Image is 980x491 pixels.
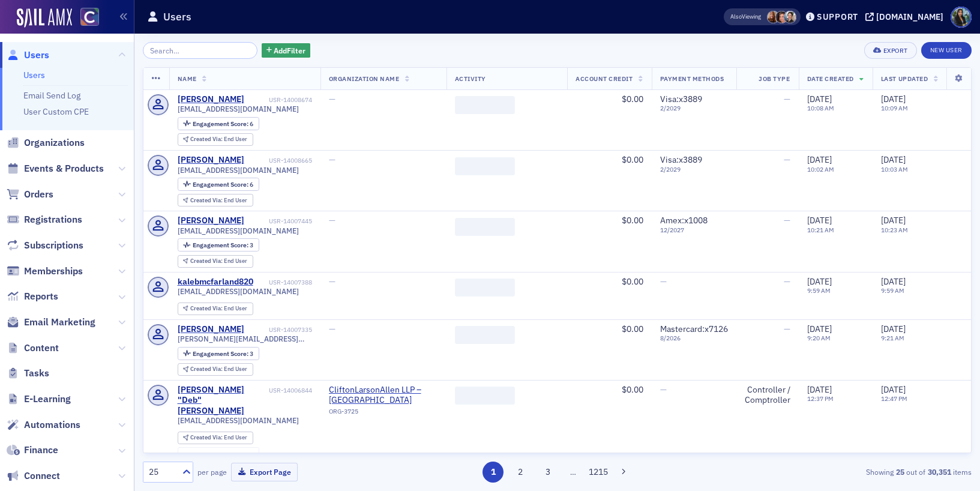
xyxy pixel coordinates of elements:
[190,257,224,265] span: Created Via :
[329,94,335,104] span: —
[178,347,259,360] div: Engagement Score: 3
[767,11,780,23] span: Sheila Duggan
[193,351,253,357] div: 3
[660,384,667,395] span: —
[329,74,400,83] span: Organization Name
[193,180,250,188] span: Engagement Score :
[7,213,82,226] a: Registrations
[881,226,908,234] time: 10:23 AM
[23,70,45,80] a: Users
[178,215,244,226] a: [PERSON_NAME]
[660,154,702,165] span: Visa : x3889
[24,162,104,175] span: Events & Products
[622,94,643,104] span: $0.00
[329,408,438,420] div: ORG-3725
[865,13,948,21] button: [DOMAIN_NAME]
[660,324,728,334] span: Mastercard : x7126
[7,49,49,62] a: Users
[190,135,224,143] span: Created Via :
[24,342,59,355] span: Content
[807,324,832,334] span: [DATE]
[7,290,58,303] a: Reports
[262,43,311,58] button: AddFilter
[7,188,53,201] a: Orders
[178,324,244,335] a: [PERSON_NAME]
[190,433,224,441] span: Created Via :
[455,157,515,175] span: ‌
[784,215,790,226] span: —
[565,466,582,477] span: …
[24,444,58,457] span: Finance
[269,387,312,394] div: USR-14006844
[455,218,515,236] span: ‌
[775,11,788,23] span: Katie Foo
[807,104,834,112] time: 10:08 AM
[537,462,558,483] button: 3
[784,154,790,165] span: —
[745,385,790,406] div: Controller / Comptroller
[178,238,259,252] div: Engagement Score: 3
[190,196,224,204] span: Created Via :
[24,367,49,380] span: Tasks
[178,385,267,417] div: [PERSON_NAME] "Deb" [PERSON_NAME]
[455,74,486,83] span: Activity
[807,226,834,234] time: 10:21 AM
[24,290,58,303] span: Reports
[660,74,724,83] span: Payment Methods
[178,226,299,235] span: [EMAIL_ADDRESS][DOMAIN_NAME]
[190,258,247,265] div: End User
[660,104,728,112] span: 2 / 2029
[178,416,299,425] span: [EMAIL_ADDRESS][DOMAIN_NAME]
[7,393,71,406] a: E-Learning
[864,42,916,59] button: Export
[24,188,53,201] span: Orders
[190,136,247,143] div: End User
[24,418,80,432] span: Automations
[894,466,906,477] strong: 25
[143,42,257,59] input: Search…
[807,384,832,395] span: [DATE]
[246,157,312,164] div: USR-14008665
[881,215,906,226] span: [DATE]
[7,136,85,149] a: Organizations
[178,155,244,166] div: [PERSON_NAME]
[784,324,790,334] span: —
[190,304,224,312] span: Created Via :
[193,349,250,358] span: Engagement Score :
[178,117,259,130] div: Engagement Score: 6
[660,276,667,287] span: —
[807,94,832,104] span: [DATE]
[622,215,643,226] span: $0.00
[17,8,72,28] img: SailAMX
[246,96,312,104] div: USR-14008674
[246,326,312,334] div: USR-14007335
[178,178,259,191] div: Engagement Score: 6
[622,276,643,287] span: $0.00
[72,8,99,28] a: View Homepage
[883,47,908,54] div: Export
[7,239,83,252] a: Subscriptions
[730,13,742,20] div: Also
[190,365,224,373] span: Created Via :
[881,94,906,104] span: [DATE]
[24,49,49,62] span: Users
[190,366,247,373] div: End User
[24,469,60,483] span: Connect
[24,239,83,252] span: Subscriptions
[178,303,253,315] div: Created Via: End User
[807,276,832,287] span: [DATE]
[807,74,854,83] span: Date Created
[255,279,312,286] div: USR-14007388
[455,96,515,114] span: ‌
[881,276,906,287] span: [DATE]
[881,324,906,334] span: [DATE]
[482,462,504,483] button: 1
[178,194,253,206] div: Created Via: End User
[178,277,253,288] div: kalebmcfarland820
[622,384,643,395] span: $0.00
[784,276,790,287] span: —
[190,306,247,312] div: End User
[178,255,253,268] div: Created Via: End User
[660,166,728,173] span: 2 / 2029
